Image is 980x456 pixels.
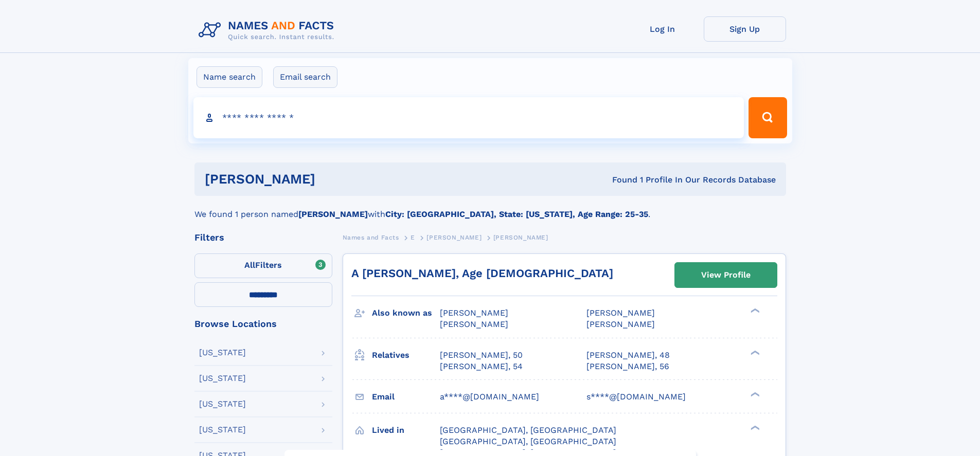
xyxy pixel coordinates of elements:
[385,209,648,219] b: City: [GEOGRAPHIC_DATA], State: [US_STATE], Age Range: 25-35
[372,304,440,322] h3: Also known as
[194,16,343,44] img: Logo Names and Facts
[199,426,246,434] div: [US_STATE]
[493,234,548,241] span: [PERSON_NAME]
[199,400,246,408] div: [US_STATE]
[194,233,332,242] div: Filters
[586,350,670,361] a: [PERSON_NAME], 48
[244,260,255,270] span: All
[440,319,508,329] span: [PERSON_NAME]
[205,173,464,186] h1: [PERSON_NAME]
[440,436,616,446] span: [GEOGRAPHIC_DATA], [GEOGRAPHIC_DATA]
[748,307,760,314] div: ❯
[426,231,482,244] a: [PERSON_NAME]
[298,209,368,219] b: [PERSON_NAME]
[197,66,262,88] label: Name search
[440,425,616,435] span: [GEOGRAPHIC_DATA], [GEOGRAPHIC_DATA]
[748,349,760,356] div: ❯
[748,424,760,431] div: ❯
[193,97,744,138] input: search input
[440,308,508,318] span: [PERSON_NAME]
[411,234,415,241] span: E
[440,350,523,361] a: [PERSON_NAME], 50
[194,253,332,278] label: Filters
[351,267,613,280] a: A [PERSON_NAME], Age [DEMOGRAPHIC_DATA]
[372,388,440,406] h3: Email
[372,346,440,364] h3: Relatives
[426,234,482,241] span: [PERSON_NAME]
[372,422,440,439] h3: Lived in
[273,66,337,88] label: Email search
[194,319,332,329] div: Browse Locations
[701,263,751,287] div: View Profile
[586,361,669,372] a: [PERSON_NAME], 56
[586,319,655,329] span: [PERSON_NAME]
[675,263,777,287] a: View Profile
[621,16,704,42] a: Log In
[464,174,776,186] div: Found 1 Profile In Our Records Database
[199,374,246,382] div: [US_STATE]
[586,308,655,318] span: [PERSON_NAME]
[704,16,786,42] a: Sign Up
[748,391,760,397] div: ❯
[194,196,786,221] div: We found 1 person named with .
[440,361,523,372] a: [PERSON_NAME], 54
[199,349,246,357] div: [US_STATE]
[749,97,787,138] button: Search Button
[411,231,415,244] a: E
[343,231,399,244] a: Names and Facts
